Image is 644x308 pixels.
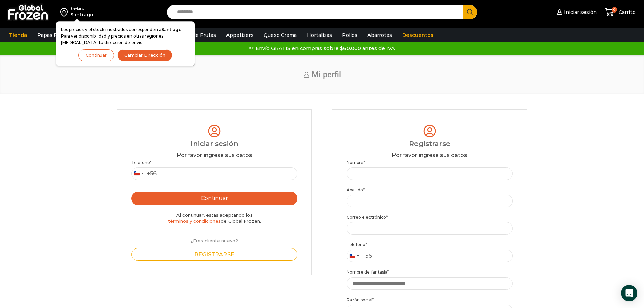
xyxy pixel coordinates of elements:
img: address-field-icon.svg [60,6,70,18]
a: Hortalizas [304,29,335,42]
label: Teléfono [347,241,513,248]
img: tabler-icon-user-circle.svg [207,123,222,139]
button: Selected country [132,168,157,180]
div: ¿Eres cliente nuevo? [158,235,270,244]
button: Continuar [131,192,297,205]
a: Queso Crema [260,29,300,42]
label: Nombre de fantasía [347,269,513,275]
div: +56 [147,169,157,178]
div: Por favor ingrese sus datos [347,151,513,159]
strong: Santiago [161,27,182,32]
button: Cambiar Dirección [117,49,172,61]
a: Pollos [339,29,361,42]
label: Razón social [347,297,513,303]
label: Nombre [347,159,513,166]
div: Al continuar, estas aceptando los de Global Frozen. [131,212,297,224]
label: Apellido [347,187,513,193]
label: Correo electrónico [347,214,513,220]
a: 0 Carrito [603,4,637,20]
a: Descuentos [399,29,437,42]
a: Tienda [6,29,30,42]
div: +56 [362,252,372,260]
a: Papas Fritas [34,29,71,42]
img: tabler-icon-user-circle.svg [422,123,437,139]
a: Appetizers [223,29,257,42]
a: términos y condiciones [168,218,221,224]
button: Selected country [347,250,372,262]
a: Pulpa de Frutas [174,29,219,42]
div: Iniciar sesión [131,139,297,149]
div: Por favor ingrese sus datos [131,151,297,159]
span: 0 [612,7,617,13]
div: Registrarse [347,139,513,149]
button: Search button [463,5,477,19]
span: Iniciar sesión [562,9,597,16]
span: Carrito [617,9,636,16]
a: Abarrotes [364,29,396,42]
span: Mi perfil [312,70,341,79]
a: Iniciar sesión [555,5,597,19]
div: Enviar a [70,6,93,11]
div: Open Intercom Messenger [621,285,637,301]
button: Continuar [78,49,114,61]
div: Santiago [70,11,93,18]
button: Registrarse [131,248,297,261]
p: Los precios y el stock mostrados corresponden a . Para ver disponibilidad y precios en otras regi... [61,26,190,46]
label: Teléfono [131,159,297,166]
